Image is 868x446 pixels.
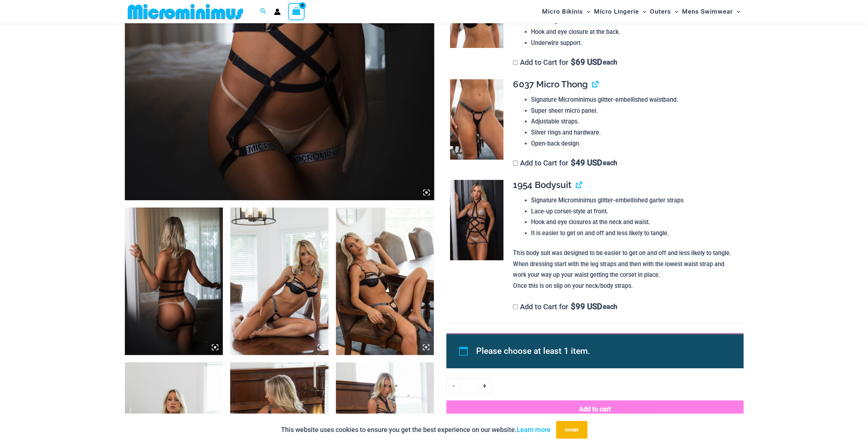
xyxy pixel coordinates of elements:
[531,195,737,206] li: Signature Microminimus glitter-embellished garter straps
[281,424,551,435] p: This website uses cookies to ensure you get the best experience on our website.
[540,2,592,21] a: Micro BikinisMenu ToggleMenu Toggle
[583,2,590,21] span: Menu Toggle
[592,2,648,21] a: Micro LingerieMenu ToggleMenu Toggle
[513,161,518,165] input: Add to Cart for$49 USD each
[513,304,518,309] input: Add to Cart for$99 USD each
[450,180,503,260] img: Invitation to Temptation Midnight 1954 Bodysuit
[571,59,602,66] span: 69 USD
[603,303,617,310] span: each
[513,79,587,90] span: 6037 Micro Thong
[531,127,737,138] li: Silver rings and hardware.
[460,378,478,394] input: Product quantity
[513,158,617,167] label: Add to Cart for
[336,208,434,355] img: Invitation to Temptation Midnight 1037 Bra 6037 Thong
[648,2,680,21] a: OutersMenu ToggleMenu Toggle
[531,217,737,228] li: Hook and eye closures at the neck and waist.
[571,159,602,167] span: 49 USD
[571,158,576,167] span: $
[531,206,737,217] li: Lace-up corset-style at front.
[531,116,737,127] li: Adjustable straps.
[288,3,305,20] a: View Shopping Cart, empty
[446,378,460,394] a: -
[682,2,733,21] span: Mens Swimwear
[446,400,743,418] button: Add to cart
[513,180,571,190] span: 1954 Bodysuit
[671,2,678,21] span: Menu Toggle
[531,228,737,239] li: It is easier to get on and off and less likely to tangle.
[542,2,583,21] span: Micro Bikinis
[603,59,617,66] span: each
[531,94,737,105] li: Signature Microminimus glitter-embellished waistband.
[125,3,246,20] img: MM SHOP LOGO FLAT
[680,2,742,21] a: Mens SwimwearMenu ToggleMenu Toggle
[571,303,602,310] span: 99 USD
[478,378,492,394] a: +
[230,208,328,355] img: Invitation to Temptation Midnight 1037 Bra 6037 Thong
[517,426,551,433] a: Learn more
[450,79,503,160] img: Invitation to Temptation Midnight Thong 1954
[639,2,646,21] span: Menu Toggle
[125,208,223,355] img: Invitation to Temptation Midnight 1954 Bodysuit
[531,105,737,116] li: Super sheer micro panel.
[531,38,737,49] li: Underwire support.
[513,60,518,65] input: Add to Cart for$69 USD each
[531,27,737,38] li: Hook and eye closure at the back.
[513,58,617,67] label: Add to Cart for
[650,2,671,21] span: Outers
[476,343,727,360] li: Please choose at least 1 item.
[603,159,617,167] span: each
[733,2,740,21] span: Menu Toggle
[260,7,267,16] a: Search icon link
[513,248,737,292] p: This body suit was designed to be easier to get on and off and less likely to tangle. When dressi...
[531,138,737,149] li: Open-back design.
[594,2,639,21] span: Micro Lingerie
[571,58,576,67] span: $
[556,421,587,439] button: Accept
[513,302,617,311] label: Add to Cart for
[539,1,744,22] nav: Site Navigation
[274,8,281,15] a: Account icon link
[571,302,576,311] span: $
